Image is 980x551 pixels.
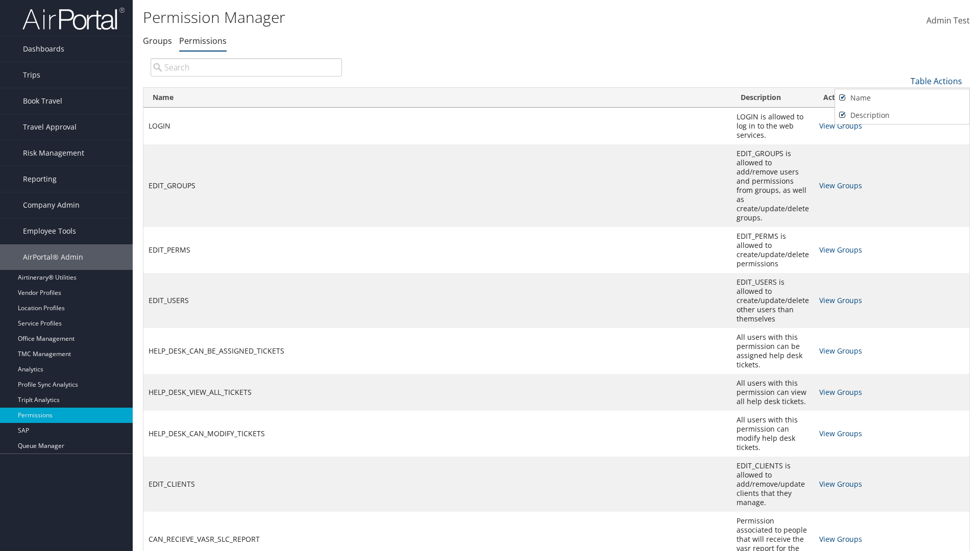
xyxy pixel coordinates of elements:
span: Dashboards [23,36,64,62]
span: Travel Approval [23,114,77,140]
span: Trips [23,62,40,88]
span: Company Admin [23,192,80,218]
a: Description [835,107,969,124]
span: Reporting [23,166,57,192]
span: Book Travel [23,88,62,114]
a: Name [835,89,969,107]
span: Risk Management [23,140,84,166]
img: airportal-logo.png [22,7,125,31]
span: AirPortal® Admin [23,244,83,270]
span: Employee Tools [23,218,76,244]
